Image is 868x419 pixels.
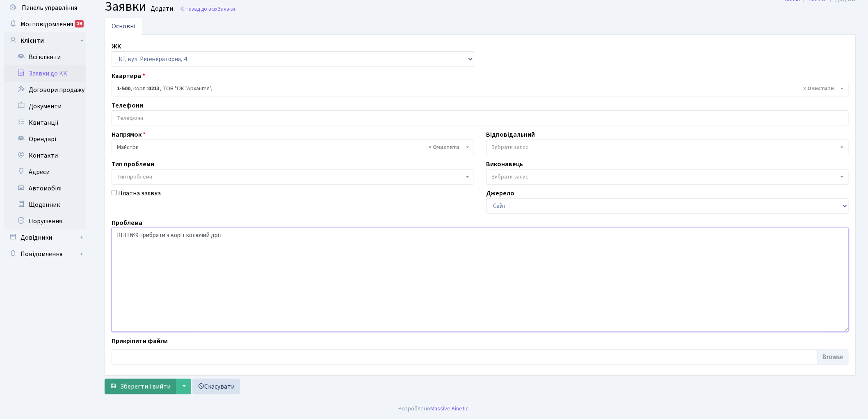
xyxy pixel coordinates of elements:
[4,82,86,98] a: Договори продажу
[487,188,515,198] label: Джерело
[112,41,121,51] label: ЖК
[4,197,86,213] a: Щоденник
[4,49,86,65] a: Всі клієнти
[22,3,77,12] span: Панель управління
[112,140,474,155] span: Майстри
[4,131,86,147] a: Орендарі
[21,20,73,29] span: Мої повідомлення
[4,246,86,262] a: Повідомлення
[487,130,535,140] label: Відповідальний
[180,5,235,13] a: Назад до всіхЗаявки
[112,130,146,140] label: Напрямок
[105,379,176,394] button: Зберегти і вийти
[4,147,86,164] a: Контакти
[4,32,86,49] a: Клієнти
[4,180,86,197] a: Автомобілі
[492,143,529,151] span: Вибрати запис
[148,85,160,93] b: 0213
[117,85,130,93] b: 1-500
[112,336,168,346] label: Прикріпити файли
[217,5,235,13] span: Заявки
[112,101,143,110] label: Телефони
[118,188,161,198] label: Платна заявка
[192,379,240,394] a: Скасувати
[149,5,176,13] small: Додати .
[4,213,86,229] a: Порушення
[112,159,154,169] label: Тип проблеми
[112,71,145,81] label: Квартира
[117,143,464,151] span: Майстри
[112,111,848,126] input: Телефони
[105,18,142,35] a: Основні
[4,164,86,180] a: Адреси
[75,20,84,27] div: 19
[804,85,834,93] span: Видалити всі елементи
[429,143,460,151] span: Видалити всі елементи
[487,159,523,169] label: Виконавець
[117,85,838,93] span: <b>1-500</b>, корп.: <b>0213</b>, ТОВ "ОК "Архангел",
[4,114,86,131] a: Квитанції
[112,81,849,96] span: <b>1-500</b>, корп.: <b>0213</b>, ТОВ "ОК "Архангел",
[4,65,86,82] a: Заявки до КК
[398,404,470,413] div: Розроблено .
[492,173,529,181] span: Вибрати запис
[4,16,86,32] a: Мої повідомлення19
[117,173,152,181] span: Тип проблеми
[4,229,86,246] a: Довідники
[4,98,86,114] a: Документи
[112,218,142,228] label: Проблема
[430,404,468,413] a: Massive Kinetic
[120,382,171,391] span: Зберегти і вийти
